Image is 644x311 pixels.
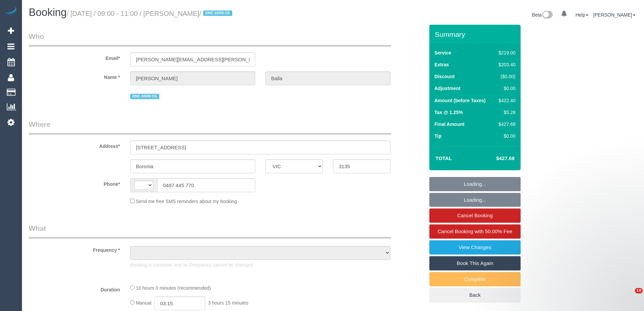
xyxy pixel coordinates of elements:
[24,71,125,81] label: Name *
[203,10,232,16] span: DNC 03/09 CE
[67,10,234,17] small: / [DATE] / 09:00 - 11:00 / [PERSON_NAME]
[199,10,234,17] span: /
[130,159,255,173] input: Suburb*
[29,223,391,239] legend: What
[333,159,390,173] input: Post Code*
[24,284,125,293] label: Duration
[130,52,255,66] input: Email*
[24,140,125,150] label: Address*
[496,109,516,116] div: $5.28
[496,73,516,80] div: ($0.00)
[429,240,521,254] a: View Changes
[265,71,390,85] input: Last Name*
[429,288,521,302] a: Back
[496,61,516,68] div: $203.40
[542,11,553,20] img: New interface
[496,97,516,104] div: $422.40
[24,52,125,62] label: Email*
[136,285,211,291] span: 10 hours 0 minutes (recommended)
[496,49,516,56] div: $219.00
[29,31,391,47] legend: Who
[29,119,391,135] legend: Where
[635,288,643,293] span: 10
[157,178,255,192] input: Phone*
[130,71,255,85] input: First Name*
[496,85,516,92] div: $0.00
[24,178,125,187] label: Phone*
[29,6,67,18] span: Booking
[438,228,512,234] span: Cancel Booking with 50.00% Fee
[435,155,452,161] strong: Total
[434,85,460,92] label: Adjustment
[575,12,589,18] a: Help
[434,133,442,139] label: Tip
[532,12,553,18] a: Beta
[434,49,451,56] label: Service
[593,12,636,18] a: [PERSON_NAME]
[136,300,151,306] span: Manual
[429,208,521,223] a: Cancel Booking
[434,97,485,104] label: Amount (before Taxes)
[434,121,464,128] label: Final Amount
[621,288,637,304] iframe: Intercom live chat
[476,156,515,161] h4: $427.68
[4,7,18,16] img: Automaid Logo
[496,121,516,128] div: $427.68
[130,94,159,99] span: DNC 03/09 CE
[496,133,516,139] div: $0.00
[130,262,390,268] p: Booking is complete and its Frequency cannot be changed
[136,199,237,204] span: Send me free SMS reminders about my booking
[434,73,455,80] label: Discount
[429,224,521,239] a: Cancel Booking with 50.00% Fee
[429,256,521,270] a: Book This Again
[435,30,517,38] h3: Summary
[24,244,125,253] label: Frequency *
[434,61,449,68] label: Extras
[434,109,463,116] label: Tax @ 1.25%
[208,300,248,306] span: 3 hours 15 minutes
